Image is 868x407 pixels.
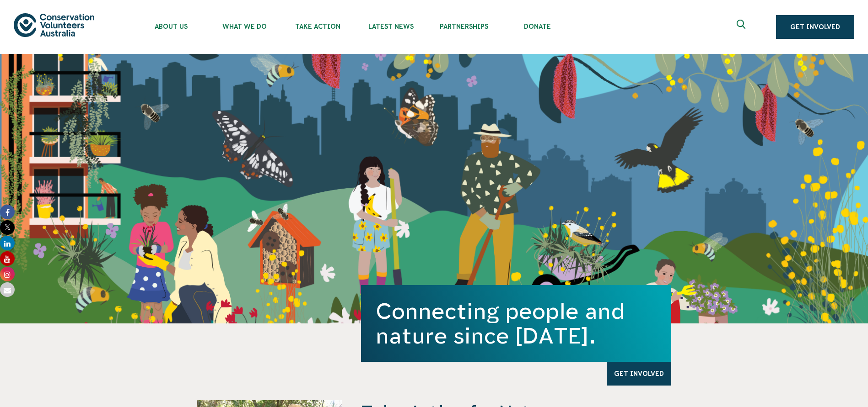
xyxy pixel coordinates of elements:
span: Donate [501,23,574,30]
span: Latest News [354,23,427,30]
button: Expand search box Close search box [731,16,753,38]
a: Get Involved [607,362,671,386]
a: Get Involved [776,15,854,39]
span: About Us [135,23,208,30]
span: Expand search box [737,20,748,34]
span: What We Do [208,23,281,30]
span: Take Action [281,23,354,30]
span: Partnerships [427,23,501,30]
h1: Connecting people and nature since [DATE]. [376,299,657,348]
img: logo.svg [14,13,94,37]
